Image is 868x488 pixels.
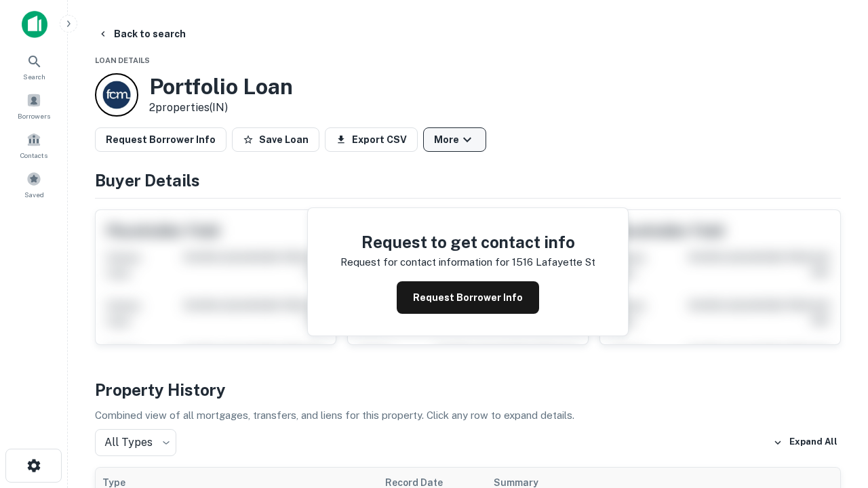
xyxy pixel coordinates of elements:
h4: Buyer Details [95,168,841,192]
button: Expand All [770,432,841,453]
a: Search [4,48,64,85]
button: Request Borrower Info [95,127,226,152]
button: Request Borrower Info [397,281,539,314]
span: Borrowers [18,110,50,121]
p: 1516 lafayette st [512,254,595,270]
a: Contacts [4,127,64,163]
span: Contacts [20,150,47,161]
button: More [423,127,486,152]
a: Borrowers [4,87,64,124]
button: Back to search [92,22,191,46]
h3: Portfolio Loan [149,74,293,100]
iframe: Chat Widget [800,336,868,401]
a: Saved [4,166,64,203]
p: Combined view of all mortgages, transfers, and liens for this property. Click any row to expand d... [95,407,841,424]
button: Export CSV [325,127,418,152]
span: Loan Details [95,56,150,64]
p: Request for contact information for [340,254,509,270]
span: Search [23,71,45,82]
span: Saved [24,189,44,200]
div: All Types [95,429,176,456]
h4: Property History [95,378,841,402]
button: Save Loan [232,127,319,152]
img: capitalize-icon.png [22,11,47,38]
h4: Request to get contact info [340,230,595,254]
p: 2 properties (IN) [149,100,293,116]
